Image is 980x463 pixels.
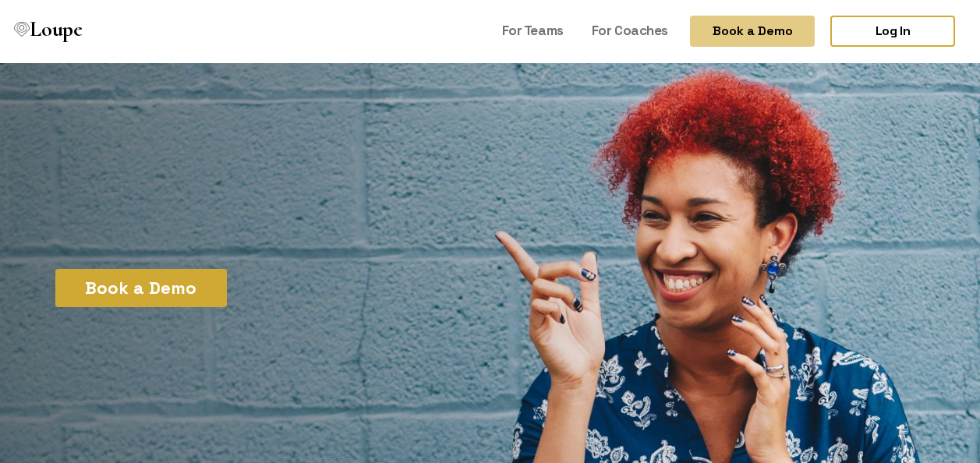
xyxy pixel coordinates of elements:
[9,16,87,48] a: Loupe
[496,16,570,45] a: For Teams
[586,16,674,45] a: For Coaches
[55,269,227,307] button: Book a Demo
[830,16,955,47] a: Log In
[690,16,815,47] button: Book a Demo
[14,22,30,37] img: Loupe Logo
